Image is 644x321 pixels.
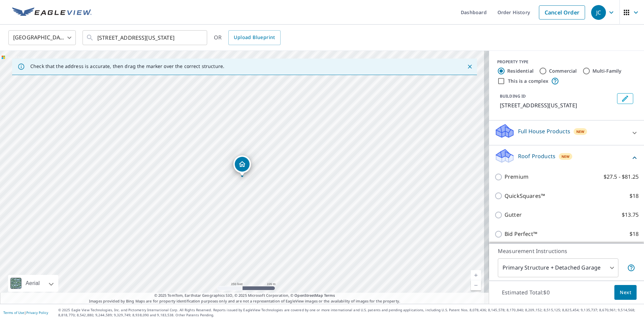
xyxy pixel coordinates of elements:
span: Upload Blueprint [234,33,275,42]
a: Current Level 17, Zoom Out [471,280,481,290]
p: $18 [630,192,639,200]
div: [GEOGRAPHIC_DATA] [8,28,76,47]
p: Bid Perfect™ [505,230,537,238]
div: PROPERTY TYPE [497,59,636,65]
div: Aerial [8,275,58,292]
p: Check that the address is accurate, then drag the marker over the correct structure. [30,63,224,69]
div: Dropped pin, building 1, Residential property, 15311 Ruppstock Dr Missouri City, TX 77489 [233,155,251,176]
a: Upload Blueprint [228,30,280,45]
span: Next [620,288,631,297]
a: OpenStreetMap [294,293,323,298]
p: [STREET_ADDRESS][US_STATE] [500,101,614,109]
a: Privacy Policy [26,310,48,315]
p: BUILDING ID [500,93,526,99]
p: | [3,311,48,315]
p: Gutter [505,211,522,219]
p: $27.5 - $81.25 [604,173,639,181]
div: Roof ProductsNew [494,148,639,167]
label: This is a complex [508,78,548,84]
a: Terms [324,293,335,298]
button: Edit building 1 [617,93,633,104]
span: New [561,154,570,159]
p: $13.75 [622,211,639,219]
p: Roof Products [518,152,555,160]
input: Search by address or latitude-longitude [97,28,193,47]
p: © 2025 Eagle View Technologies, Inc. and Pictometry International Corp. All Rights Reserved. Repo... [58,308,641,318]
a: Terms of Use [3,310,24,315]
div: Full House ProductsNew [494,123,639,142]
button: Next [614,285,637,300]
a: Current Level 17, Zoom In [471,270,481,280]
div: JC [591,5,606,20]
label: Commercial [549,68,577,74]
p: Premium [505,173,528,181]
p: Measurement Instructions [498,247,635,255]
p: Full House Products [518,127,570,135]
a: Cancel Order [539,5,585,20]
p: Estimated Total: $0 [496,285,555,300]
label: Residential [507,68,534,74]
div: Primary Structure + Detached Garage [498,258,618,277]
label: Multi-Family [592,68,622,74]
div: OR [214,30,281,45]
button: Close [465,62,474,71]
span: New [576,129,585,134]
p: QuickSquares™ [505,192,545,200]
span: Your report will include the primary structure and a detached garage if one exists. [627,264,635,272]
p: $18 [630,230,639,238]
div: Aerial [24,275,42,292]
img: EV Logo [12,7,92,17]
span: © 2025 TomTom, Earthstar Geographics SIO, © 2025 Microsoft Corporation, © [154,293,335,298]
